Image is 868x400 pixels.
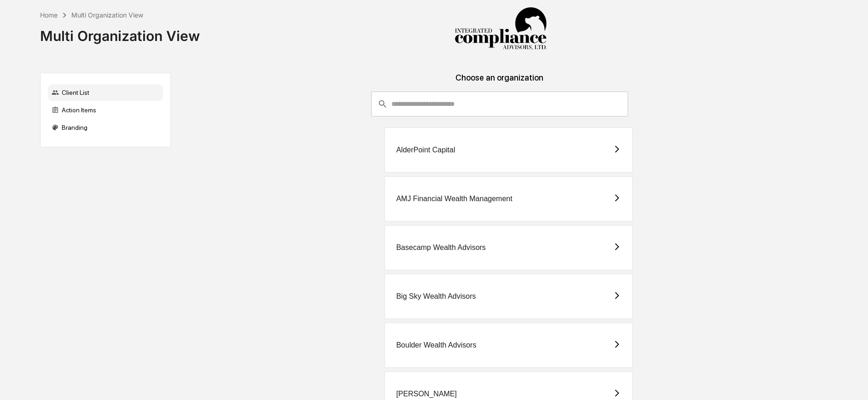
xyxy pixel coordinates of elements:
[396,341,476,349] div: Boulder Wealth Advisors
[396,195,512,203] div: AMJ Financial Wealth Management
[371,92,629,116] div: consultant-dashboard__filter-organizations-search-bar
[48,84,163,101] div: Client List
[48,102,163,118] div: Action Items
[48,119,163,136] div: Branding
[396,390,457,398] div: [PERSON_NAME]
[396,243,485,252] div: Basecamp Wealth Advisors
[178,73,821,92] div: Choose an organization
[40,20,200,44] div: Multi Organization View
[396,146,455,154] div: AlderPoint Capital
[396,292,476,301] div: Big Sky Wealth Advisors
[454,7,547,51] img: Integrated Compliance Advisors
[71,11,143,19] div: Multi Organization View
[40,11,58,19] div: Home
